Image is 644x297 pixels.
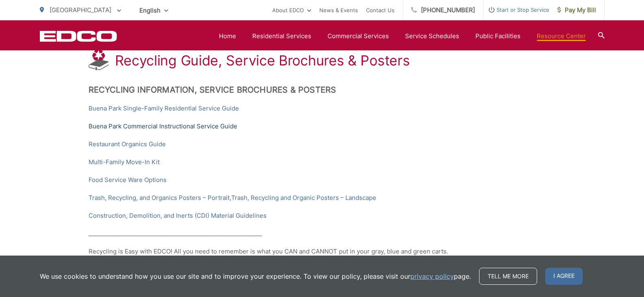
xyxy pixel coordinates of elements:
[89,193,230,203] a: Trash, Recycling, and Organics Posters – Portrait
[133,3,174,17] span: English
[252,31,311,41] a: Residential Services
[475,31,520,41] a: Public Facilities
[89,157,160,167] a: Multi-Family Move-In Kit
[89,247,556,256] p: Recycling is Easy with EDCO! All you need to remember is what you CAN and CANNOT put in your gray...
[89,193,556,203] p: ,
[545,268,583,285] span: I agree
[410,271,454,281] a: privacy policy
[40,30,117,42] a: EDCD logo. Return to the homepage.
[89,85,556,95] h2: Recycling Information, Service Brochures & Posters
[327,31,389,41] a: Commercial Services
[89,121,237,131] a: Buena Park Commercial Instructional Service Guide
[557,5,596,15] span: Pay My Bill
[40,271,471,281] p: We use cookies to understand how you use our site and to improve your experience. To view our pol...
[50,6,111,14] span: [GEOGRAPHIC_DATA]
[405,31,459,41] a: Service Schedules
[479,268,537,285] a: Tell me more
[89,229,556,238] p: _____________________________________________________________
[89,104,239,113] a: Buena Park Single-Family Residential Service Guide
[272,5,311,15] a: About EDCO
[89,175,167,185] a: Food Service Ware Options
[319,5,358,15] a: News & Events
[537,31,586,41] a: Resource Center
[366,5,395,15] a: Contact Us
[219,31,236,41] a: Home
[89,211,267,221] a: Construction, Demolition, and Inerts (CDI) Material Guidelines
[89,139,166,149] a: Restaurant Organics Guide
[231,193,376,203] a: Trash, Recycling and Organic Posters – Landscape
[115,52,410,69] h1: Recycling Guide, Service Brochures & Posters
